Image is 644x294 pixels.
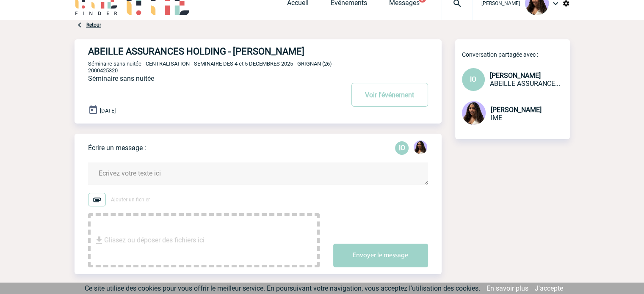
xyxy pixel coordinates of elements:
span: Glissez ou déposer des fichiers ici [104,219,205,261]
span: [DATE] [100,107,116,114]
a: Retour [86,22,101,28]
a: J'accepte [535,284,563,292]
div: Isabelle OTTAVIANI [395,141,409,155]
span: [PERSON_NAME] [491,106,542,114]
span: IO [470,75,476,83]
span: [PERSON_NAME] [490,71,541,80]
span: IME [491,114,502,122]
span: Ce site utilise des cookies pour vous offrir le meilleur service. En poursuivant votre navigation... [85,284,480,292]
p: Écrire un message : [88,144,146,152]
img: 131234-0.jpg [414,140,427,154]
span: Séminaire sans nuitée - CENTRALISATION - SEMINAIRE DES 4 et 5 DECEMBRES 2025 - GRIGNAN (26) - 200... [88,60,335,74]
p: Conversation partagée avec : [462,51,570,58]
button: Voir l'événement [351,83,428,107]
div: Jessica NETO BOGALHO [414,140,427,156]
h4: ABEILLE ASSURANCES HOLDING - [PERSON_NAME] [88,46,319,57]
span: Ajouter un fichier [111,197,150,203]
button: Envoyer le message [333,244,428,267]
span: Séminaire sans nuitée [88,74,154,82]
span: ABEILLE ASSURANCES HOLDING [490,80,560,88]
p: IO [395,141,409,155]
img: 131234-0.jpg [462,101,486,125]
img: file_download.svg [94,235,104,245]
a: En savoir plus [486,284,528,292]
span: [PERSON_NAME] [481,0,520,6]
